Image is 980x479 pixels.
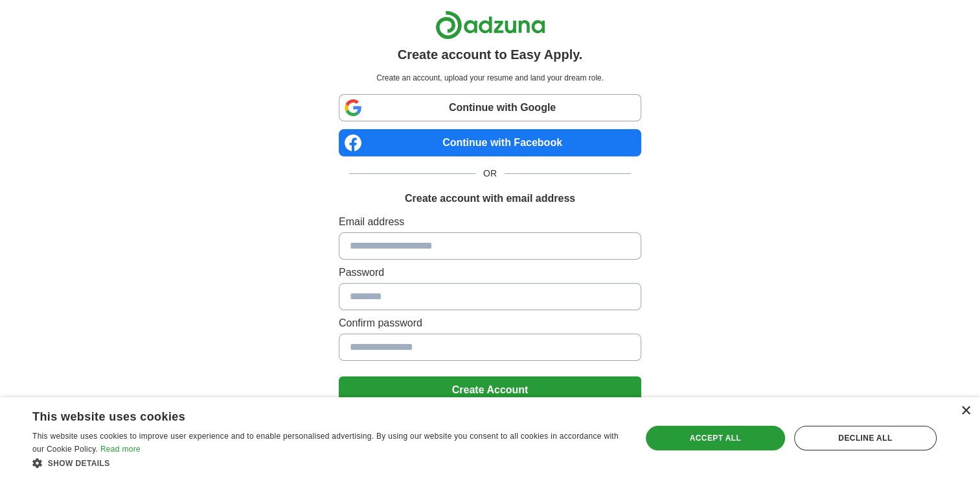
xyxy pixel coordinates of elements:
div: This website uses cookies [32,405,591,424]
span: OR [475,167,505,180]
button: Create Account [339,376,641,404]
span: This website uses cookies to improve user experience and to enable personalised advertising. By u... [32,432,619,454]
h1: Create account to Easy Apply. [398,45,583,64]
h1: Create account with email address [405,191,575,206]
a: Continue with Facebook [339,129,641,156]
p: Create an account, upload your resume and land your dream role. [341,72,639,84]
div: Accept all [646,426,785,450]
span: Show details [48,459,110,468]
label: Password [339,265,641,280]
label: Confirm password [339,315,641,331]
label: Email address [339,214,641,230]
img: Adzuna logo [435,10,545,40]
div: Decline all [794,426,937,450]
a: Continue with Google [339,94,641,121]
div: Close [961,406,970,416]
div: Show details [32,456,623,469]
a: Read more, opens a new window [100,445,141,454]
